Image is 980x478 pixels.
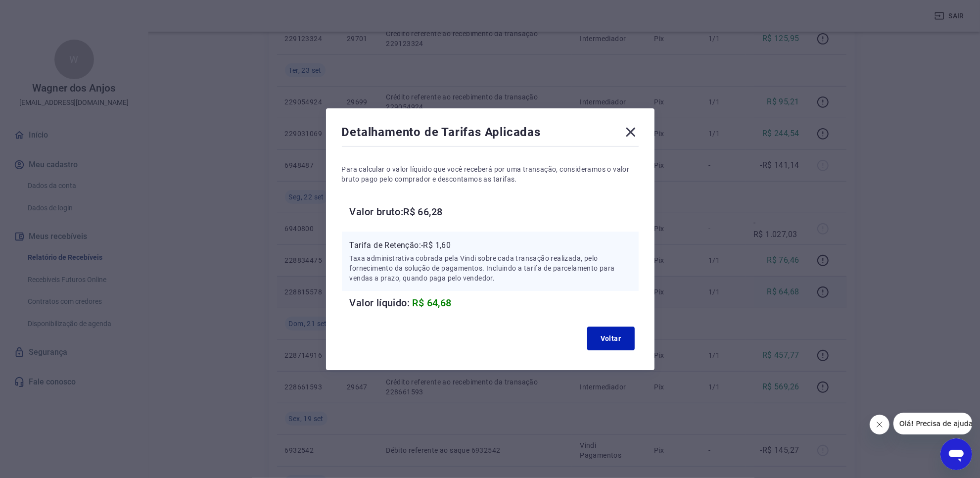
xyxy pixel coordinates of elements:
[350,253,631,283] p: Taxa administrativa cobrada pela Vindi sobre cada transação realizada, pelo fornecimento da soluç...
[350,239,631,251] p: Tarifa de Retenção: -R$ 1,60
[342,124,639,144] div: Detalhamento de Tarifas Aplicadas
[6,7,83,15] span: Olá! Precisa de ajuda?
[940,438,972,470] iframe: Botão para abrir a janela de mensagens
[893,413,972,434] iframe: Mensagem da empresa
[350,295,639,311] h6: Valor líquido:
[413,297,452,309] span: R$ 64,68
[350,204,639,220] h6: Valor bruto: R$ 66,28
[587,327,635,350] button: Voltar
[870,415,889,434] iframe: Fechar mensagem
[342,164,639,184] p: Para calcular o valor líquido que você receberá por uma transação, consideramos o valor bruto pag...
